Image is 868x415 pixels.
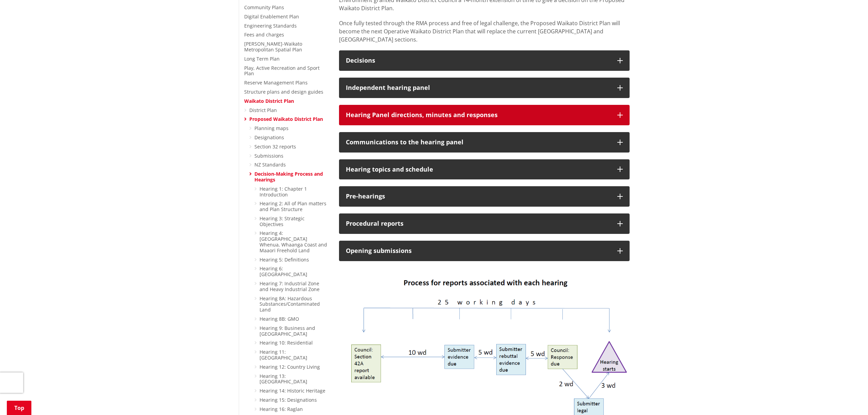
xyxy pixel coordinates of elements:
[260,256,309,263] a: Hearing 5: Definitions
[254,134,284,141] a: Designations
[254,125,289,131] a: Planning maps
[346,139,610,146] h3: Communications to the hearing panel
[244,89,323,95] a: Structure plans and design guides
[260,349,307,361] a: Hearing 11: [GEOGRAPHIC_DATA]
[260,364,320,370] a: Hearing 12: Country Living
[244,13,299,20] a: Digital Enablement Plan
[260,215,305,227] a: Hearing 3: Strategic Objectives
[339,105,630,125] button: Hearing Panel directions, minutes and responses
[346,193,610,200] div: Pre-hearings
[260,406,303,412] a: Hearing 16: Raglan
[244,4,284,11] a: Community Plans
[260,265,307,277] a: Hearing 6: [GEOGRAPHIC_DATA]
[260,339,313,346] a: Hearing 10: Residential
[837,386,861,411] iframe: Messenger Launcher
[339,19,630,44] p: Once fully tested through the RMA process and free of legal challenge, the Proposed Waikato Distr...
[244,55,280,62] a: Long Term Plan
[254,161,286,168] a: NZ Standards
[260,325,315,337] a: Hearing 9: Business and [GEOGRAPHIC_DATA]
[339,159,630,180] button: Hearing topics and schedule
[249,107,277,113] a: District Plan
[339,213,630,234] button: Procedural reports
[260,295,320,313] a: Hearing 8A: Hazardous Substances/Contaminated Land
[346,112,610,118] h3: Hearing Panel directions, minutes and responses
[244,98,294,104] a: Waikato District Plan
[260,230,327,253] a: Hearing 4: [GEOGRAPHIC_DATA] Whenua, Whaanga Coast and Maaori Freehold Land
[7,401,31,415] a: Top
[339,241,630,261] button: Opening submissions
[346,220,610,227] h3: Procedural reports
[260,280,320,292] a: Hearing 7: Industrial Zone and Heavy Industrial Zone
[339,78,630,98] button: Independent hearing panel
[254,153,283,159] a: Submissions
[346,166,610,173] h3: Hearing topics and schedule
[346,248,610,254] h3: Opening submissions
[244,65,320,77] a: Play, Active Recreation and Sport Plan
[339,132,630,153] button: Communications to the hearing panel
[260,316,299,322] a: Hearing 8B: GMO
[260,200,326,212] a: Hearing 2: All of Plan matters and Plan Structure
[244,41,302,53] a: [PERSON_NAME]-Waikato Metropolitan Spatial Plan
[346,84,610,91] h3: Independent hearing panel
[254,143,296,150] a: Section 32 reports
[339,50,630,71] button: Decisions
[339,186,630,207] button: Pre-hearings
[244,79,308,86] a: Reserve Management Plans
[249,116,323,122] a: Proposed Waikato District Plan
[260,373,307,385] a: Hearing 13: [GEOGRAPHIC_DATA]
[244,31,284,38] a: Fees and charges
[254,171,323,183] a: Decision-Making Process and Hearings
[260,186,307,198] a: Hearing 1: Chapter 1 Introduction
[260,397,317,403] a: Hearing 15: Designations
[244,22,297,29] a: Engineering Standards
[346,57,610,64] h3: Decisions
[260,387,325,394] a: Hearing 14: Historic Heritage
